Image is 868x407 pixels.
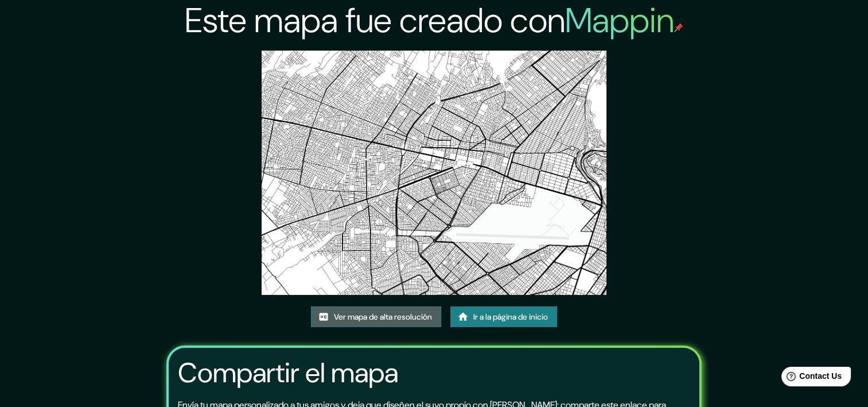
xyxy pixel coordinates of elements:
[766,362,855,394] iframe: Help widget launcher
[311,306,441,328] a: Ver mapa de alta resolución
[674,23,683,32] img: mappin-pin
[334,310,432,324] font: Ver mapa de alta resolución
[178,357,398,389] h3: Compartir el mapa
[262,51,606,295] img: created-map
[450,306,557,328] a: Ir a la página de inicio
[473,310,548,324] font: Ir a la página de inicio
